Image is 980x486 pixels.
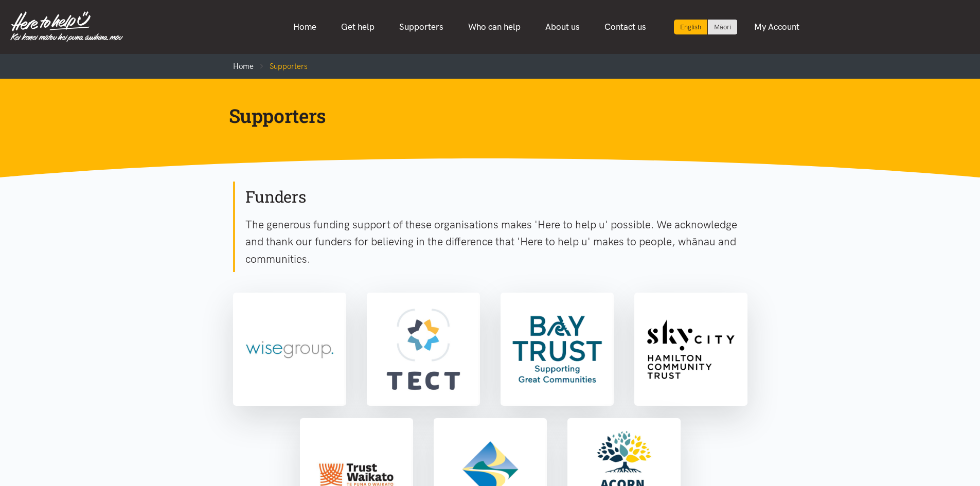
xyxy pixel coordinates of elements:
[229,103,735,128] h1: Supporters
[281,16,329,38] a: Home
[254,60,308,73] li: Supporters
[329,16,387,38] a: Get help
[634,293,747,406] a: Sky City Community Trust
[674,20,738,34] div: Language toggle
[369,295,478,404] img: TECT
[742,16,812,38] a: My Account
[367,293,480,406] a: TECT
[235,295,344,404] img: Wise Group
[533,16,592,38] a: About us
[674,20,708,34] div: Current language
[245,186,747,208] h2: Funders
[387,16,456,38] a: Supporters
[245,216,747,268] p: The generous funding support of these organisations makes 'Here to help u' possible. We acknowled...
[233,293,346,406] a: Wise Group
[636,295,745,404] img: Sky City Community Trust
[503,295,612,404] img: Bay Trust
[708,20,737,34] a: Switch to Te Reo Māori
[233,62,254,71] a: Home
[10,11,123,42] img: Home
[456,16,533,38] a: Who can help
[592,16,658,38] a: Contact us
[501,293,614,406] a: Bay Trust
